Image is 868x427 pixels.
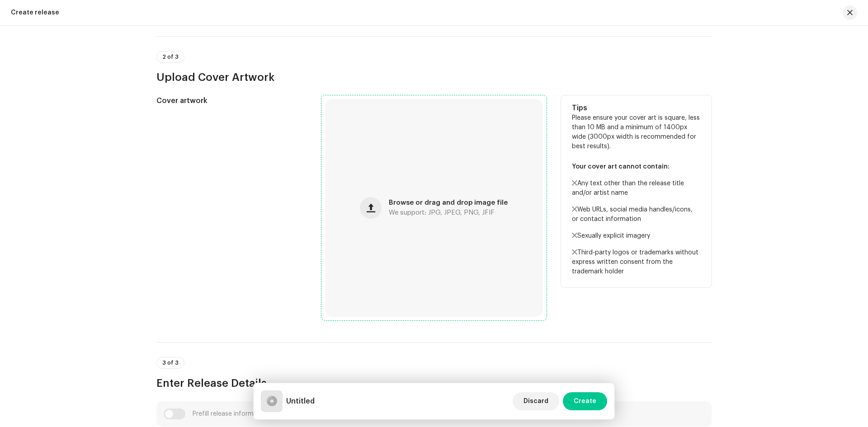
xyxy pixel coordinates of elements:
span: We support: JPG, JPEG, PNG, JFIF [389,210,495,216]
p: Any text other than the release title and/or artist name [572,179,701,198]
span: 2 of 3 [162,54,179,60]
h3: Upload Cover Artwork [156,70,712,84]
p: Third-party logos or trademarks without express written consent from the trademark holder [572,248,701,277]
span: Create [574,392,596,410]
p: Your cover art cannot contain: [572,162,701,172]
h5: Cover artwork [156,95,307,106]
h3: Enter Release Details [156,376,712,390]
h5: Untitled [286,396,315,407]
span: 3 of 3 [162,360,179,366]
p: Please ensure your cover art is square, less than 10 MB and a minimum of 1400px wide (3000px widt... [572,113,701,277]
h5: Tips [572,103,701,113]
p: Web URLs, social media handles/icons, or contact information [572,205,701,224]
span: Browse or drag and drop image file [389,200,508,206]
button: Discard [513,392,559,410]
span: Discard [524,392,548,410]
button: Create [563,392,607,410]
p: Sexually explicit imagery [572,231,701,241]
